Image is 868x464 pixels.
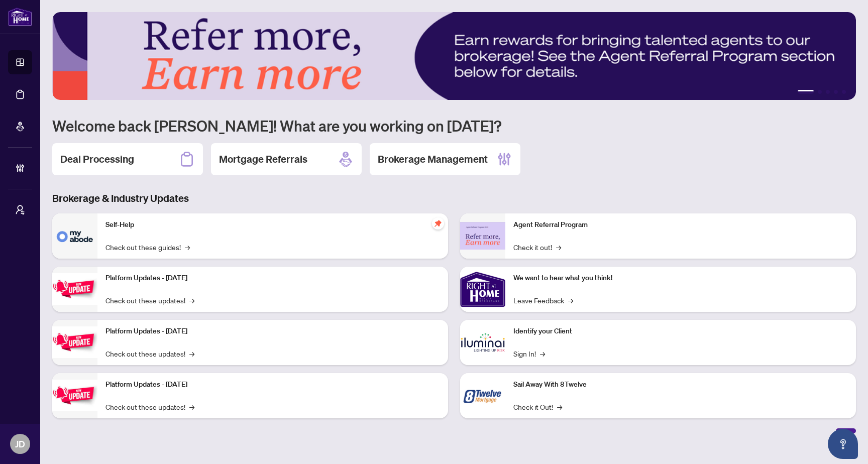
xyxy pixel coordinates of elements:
[105,326,440,337] p: Platform Updates - [DATE]
[185,242,190,253] span: →
[378,152,488,166] h2: Brokerage Management
[513,295,573,306] a: Leave Feedback→
[8,8,32,26] img: logo
[105,348,194,359] a: Check out these updates!→
[798,90,814,94] button: 1
[52,273,97,305] img: Platform Updates - July 21, 2025
[105,242,190,253] a: Check out these guides!→
[105,295,194,306] a: Check out these updates!→
[60,152,134,166] h2: Deal Processing
[460,222,505,250] img: Agent Referral Program
[460,320,505,365] img: Identify your Client
[52,116,856,135] h1: Welcome back [PERSON_NAME]! What are you working on [DATE]?
[52,191,856,205] h3: Brokerage & Industry Updates
[513,348,545,359] a: Sign In!→
[460,267,505,312] img: We want to hear what you think!
[219,152,307,166] h2: Mortgage Referrals
[105,219,440,230] p: Self-Help
[105,401,194,412] a: Check out these updates!→
[189,401,194,412] span: →
[540,348,545,359] span: →
[513,219,848,230] p: Agent Referral Program
[105,379,440,390] p: Platform Updates - [DATE]
[818,90,822,94] button: 2
[189,348,194,359] span: →
[513,379,848,390] p: Sail Away With 8Twelve
[52,12,856,100] img: Slide 0
[513,326,848,337] p: Identify your Client
[826,90,830,94] button: 3
[556,242,561,253] span: →
[842,90,846,94] button: 5
[15,437,25,451] span: JD
[52,380,97,411] img: Platform Updates - June 23, 2025
[513,273,848,284] p: We want to hear what you think!
[15,205,25,215] span: user-switch
[52,326,97,358] img: Platform Updates - July 8, 2025
[460,373,505,418] img: Sail Away With 8Twelve
[432,217,444,229] span: pushpin
[189,295,194,306] span: →
[568,295,573,306] span: →
[513,242,561,253] a: Check it out!→
[513,401,562,412] a: Check it Out!→
[52,213,97,259] img: Self-Help
[834,90,838,94] button: 4
[105,273,440,284] p: Platform Updates - [DATE]
[828,429,858,459] button: Open asap
[557,401,562,412] span: →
